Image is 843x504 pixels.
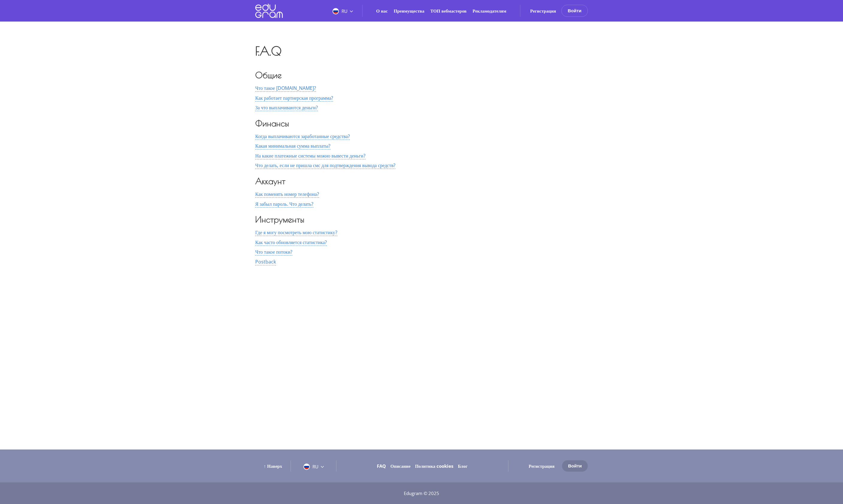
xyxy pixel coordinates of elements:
[255,71,588,79] h3: Общие
[255,153,365,158] button: На какие платежные системы можно вывести деньги?
[529,463,555,469] a: Регистрация
[234,490,609,496] div: Edugram © 2025
[458,463,467,469] a: Блог
[255,105,318,110] button: За что выплачиваются деньги?
[255,239,327,246] span: Как часто обновляется статистика?
[255,143,330,149] button: Какая минимальная сумма выплаты?
[255,95,333,101] button: Как работает партнерская программа?
[255,134,350,139] button: Когда выплачиваются заработанные средства?
[312,464,318,470] span: RU
[255,177,588,185] h3: Аккаунт
[255,46,588,56] h1: F.A.Q
[255,85,316,92] span: Что такое [DOMAIN_NAME]?
[255,162,395,169] span: Что делать, если не пришла смс для подтверждения вывода средств?
[255,133,350,140] span: Когда выплачиваются заработанные средства?
[430,8,466,14] a: ТОП вебмастеров
[255,152,365,159] span: На какие платежные системы можно вывести деньги?
[377,463,386,469] a: FAQ
[255,229,337,236] span: Где я могу посмотреть мою статистику?
[394,8,424,14] a: Преимущества
[255,85,316,91] button: Что такое [DOMAIN_NAME]?
[255,230,337,235] button: Где я могу посмотреть мою статистику?
[255,95,333,102] span: Как работает партнерская программа?
[255,249,292,255] button: Что такое потоки?
[342,8,348,14] span: RU
[390,463,410,469] a: Описание
[255,258,276,265] span: Postback
[472,8,506,14] a: Рекламодателям
[264,463,282,469] a: ↑ Наверх
[255,163,395,168] button: Что делать, если не пришла смс для подтверждения вывода средств?
[530,8,556,14] a: Регистрация
[561,5,588,17] button: Войти
[255,240,327,245] button: Как часто обновляется статистика?
[255,143,330,149] span: Какая минимальная сумма выплаты?
[255,259,276,264] button: Postback
[255,191,319,198] span: Как поменять номер телефона?
[255,201,313,208] span: Я забыл пароль. Что делать?
[562,460,588,472] button: Войти
[255,191,319,197] button: Как поменять номер телефона?
[255,216,588,223] h3: Инструменты
[255,119,588,127] h3: Финансы
[255,201,313,207] button: Я забыл пароль. Что делать?
[255,249,292,255] span: Что такое потоки?
[376,8,388,14] a: О нас
[415,463,453,469] a: Политика cookies
[255,104,318,111] span: За что выплачиваются деньги?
